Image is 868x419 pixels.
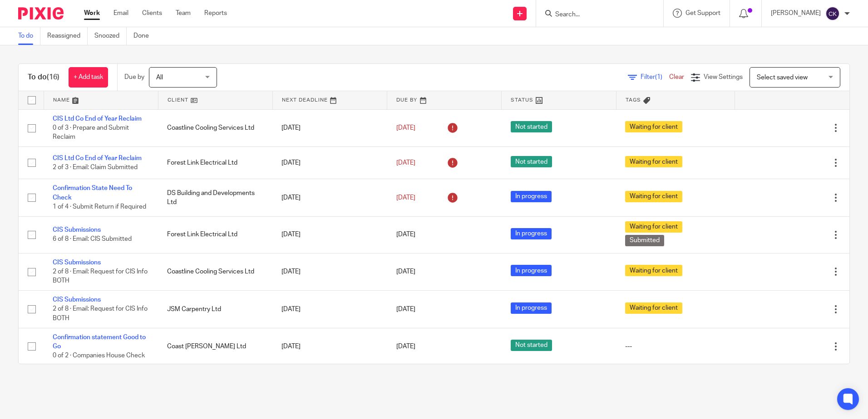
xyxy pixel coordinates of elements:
[511,302,552,314] span: In progress
[158,179,272,216] td: DS Building and Developments Ltd
[53,185,132,200] a: Confirmation State Need To Check
[757,74,808,81] span: Select saved view
[272,291,387,328] td: [DATE]
[655,74,662,80] span: (1)
[625,121,682,132] span: Waiting for client
[626,97,641,102] span: Tags
[158,109,272,146] td: Coastline Cooling Services Ltd
[625,221,682,233] span: Waiting for client
[511,121,552,132] span: Not started
[53,116,142,122] a: CIS Ltd Co End of Year Reclaim
[704,74,743,80] span: View Settings
[272,253,387,290] td: [DATE]
[554,11,636,19] input: Search
[53,352,145,359] span: 0 of 2 · Companies House Check
[158,253,272,290] td: Coastline Cooling Services Ltd
[176,9,191,18] a: Team
[204,9,227,18] a: Reports
[625,191,682,202] span: Waiting for client
[53,204,146,210] span: 1 of 4 · Submit Return if Required
[625,342,726,351] div: ---
[158,216,272,253] td: Forest Link Electrical Ltd
[53,164,138,171] span: 2 of 3 · Email: Claim Submitted
[53,259,101,266] a: CIS Submissions
[396,232,415,238] span: [DATE]
[18,7,64,19] img: Pixie
[158,146,272,179] td: Forest Link Electrical Ltd
[142,9,162,18] a: Clients
[625,302,682,314] span: Waiting for client
[53,306,148,322] span: 2 of 8 · Email: Request for CIS Info BOTH
[272,179,387,216] td: [DATE]
[625,156,682,167] span: Waiting for client
[158,328,272,365] td: Coast [PERSON_NAME] Ltd
[28,73,59,82] h1: To do
[53,236,132,243] span: 6 of 8 · Email: CIS Submitted
[84,9,100,18] a: Work
[396,343,415,350] span: [DATE]
[124,73,144,82] p: Due by
[53,125,129,141] span: 0 of 3 · Prepare and Submit Reclaim
[272,109,387,146] td: [DATE]
[53,297,101,303] a: CIS Submissions
[396,268,415,275] span: [DATE]
[272,328,387,365] td: [DATE]
[686,10,720,16] span: Get Support
[396,195,415,201] span: [DATE]
[396,306,415,312] span: [DATE]
[53,227,101,233] a: CIS Submissions
[53,268,148,284] span: 2 of 8 · Email: Request for CIS Info BOTH
[511,156,552,167] span: Not started
[669,74,684,80] a: Clear
[158,291,272,328] td: JSM Carpentry Ltd
[47,73,59,81] span: (16)
[511,191,552,202] span: In progress
[825,6,840,21] img: svg%3E
[133,27,156,45] a: Done
[18,27,40,45] a: To do
[272,216,387,253] td: [DATE]
[272,146,387,179] td: [DATE]
[511,265,552,276] span: In progress
[47,27,88,45] a: Reassigned
[625,265,682,276] span: Waiting for client
[625,235,664,246] span: Submitted
[771,9,821,18] p: [PERSON_NAME]
[53,155,142,161] a: CIS Ltd Co End of Year Reclaim
[396,160,415,166] span: [DATE]
[53,334,146,350] a: Confirmation statement Good to Go
[641,74,669,80] span: Filter
[511,228,552,239] span: In progress
[156,74,163,81] span: All
[511,340,552,351] span: Not started
[113,9,128,18] a: Email
[396,125,415,131] span: [DATE]
[69,67,108,88] a: + Add task
[94,27,127,45] a: Snoozed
